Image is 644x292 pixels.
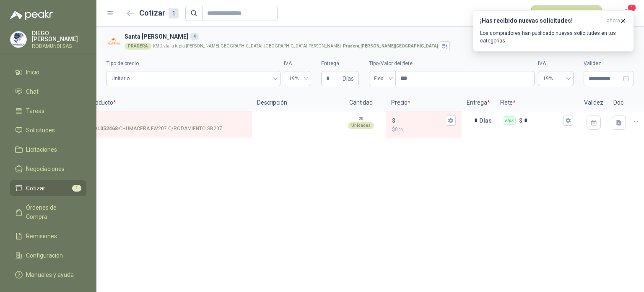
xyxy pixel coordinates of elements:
[321,60,359,68] label: Entrega
[10,228,86,244] a: Remisiones
[32,30,86,42] p: DIEGO [PERSON_NAME]
[26,164,65,174] span: Negociaciones
[627,4,636,12] span: 1
[90,118,246,124] input: SOL052468-CHUMACERA FW207 C/RODAMIENTO SB207
[343,71,354,86] span: Días
[84,95,252,111] p: Producto
[10,180,86,196] a: Cotizar1
[106,34,121,49] img: Company Logo
[10,32,26,47] img: Company Logo
[395,126,403,132] span: 0
[26,251,63,260] span: Configuración
[10,64,86,80] a: Inicio
[543,72,569,85] span: 19%
[584,60,634,68] label: Validez
[397,117,444,124] input: $$0,00
[153,44,438,48] p: KM 2 vía la tupia [PERSON_NAME][GEOGRAPHIC_DATA], [GEOGRAPHIC_DATA][PERSON_NAME] -
[112,72,275,85] span: Unitario
[10,84,86,100] a: Chat
[374,72,391,85] span: Flex
[531,5,602,21] button: Publicar cotizaciones
[106,60,280,68] label: Tipo de precio
[480,17,603,24] h3: ¡Has recibido nuevas solicitudes!
[125,43,151,50] div: PRADERA
[139,7,179,19] h2: Cotizar
[446,116,456,126] button: $$0,00
[336,95,386,111] p: Cantidad
[10,142,86,158] a: Licitaciones
[289,72,306,85] span: 19%
[495,95,579,111] p: Flete
[26,87,39,96] span: Chat
[190,33,199,40] div: 4
[619,6,634,21] button: 1
[386,95,462,111] p: Precio
[10,200,86,225] a: Órdenes de Compra
[26,106,44,116] span: Tareas
[343,44,438,48] strong: Pradera , [PERSON_NAME][GEOGRAPHIC_DATA]
[72,185,81,192] span: 1
[519,116,522,125] p: $
[26,270,74,279] span: Manuales y ayuda
[503,116,516,125] div: Flex
[608,95,629,111] p: Doc
[10,247,86,263] a: Configuración
[284,60,311,68] label: IVA
[563,116,573,126] button: Flex $
[10,10,53,20] img: Logo peakr
[26,126,55,135] span: Solicitudes
[26,184,45,193] span: Cotizar
[252,95,336,111] p: Descripción
[369,60,535,68] label: Tipo/Valor del flete
[473,10,634,52] button: ¡Has recibido nuevas solicitudes!ahora Los compradores han publicado nuevas solicitudes en tus ca...
[125,32,631,41] h3: Santa [PERSON_NAME]
[524,117,561,124] input: Flex $
[462,95,495,111] p: Entrega
[10,103,86,119] a: Tareas
[392,126,456,134] p: $
[358,116,364,122] p: 20
[26,68,39,77] span: Inicio
[26,231,57,241] span: Remisiones
[479,112,495,129] p: Días
[10,267,86,283] a: Manuales y ayuda
[32,44,86,49] p: RODAMUNDI SAS
[480,29,627,45] p: Los compradores han publicado nuevas solicitudes en tus categorías.
[26,203,78,221] span: Órdenes de Compra
[90,125,118,133] strong: SOL052468
[26,145,57,154] span: Licitaciones
[90,125,222,133] p: - CHUMACERA FW207 C/RODAMIENTO SB207
[10,122,86,138] a: Solicitudes
[398,127,403,132] span: ,00
[10,161,86,177] a: Negociaciones
[392,116,395,125] p: $
[348,122,374,129] div: Unidades
[538,60,574,68] label: IVA
[579,95,608,111] p: Validez
[169,8,179,18] div: 1
[607,17,620,24] span: ahora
